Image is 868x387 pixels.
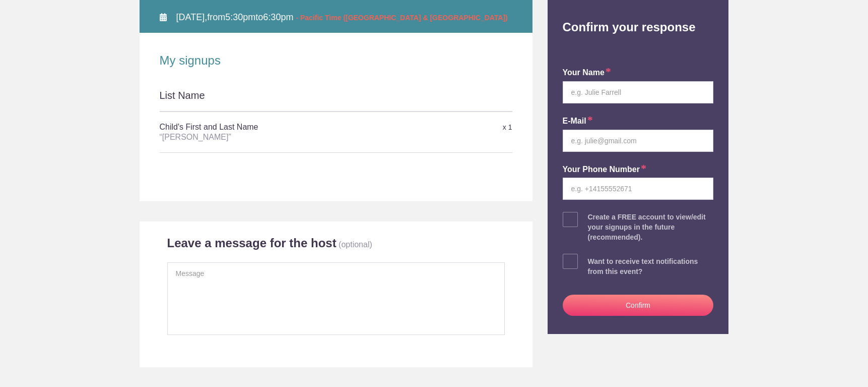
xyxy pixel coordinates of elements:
[563,164,647,176] label: Your Phone Number
[160,88,512,112] div: List Name
[225,12,255,22] span: 5:30pm
[160,132,395,142] div: “[PERSON_NAME]”
[176,12,208,22] span: [DATE],
[176,12,508,22] span: from to
[339,240,372,249] p: (optional)
[588,256,714,277] div: Want to receive text notifications from this event?
[588,212,714,242] div: Create a FREE account to view/edit your signups in the future (recommended).
[563,116,593,127] label: E-mail
[167,236,337,251] h2: Leave a message for the host
[160,117,395,147] h5: Child's First and Last Name
[160,53,512,68] h2: My signups
[563,295,714,316] button: Confirm
[296,14,507,22] span: - Pacific Time ([GEOGRAPHIC_DATA] & [GEOGRAPHIC_DATA])
[394,119,512,136] div: x 1
[263,12,293,22] span: 6:30pm
[563,67,611,79] label: your name
[160,13,167,21] img: Calendar alt
[563,178,714,200] input: e.g. +14155552671
[563,81,714,103] input: e.g. Julie Farrell
[563,130,714,152] input: e.g. julie@gmail.com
